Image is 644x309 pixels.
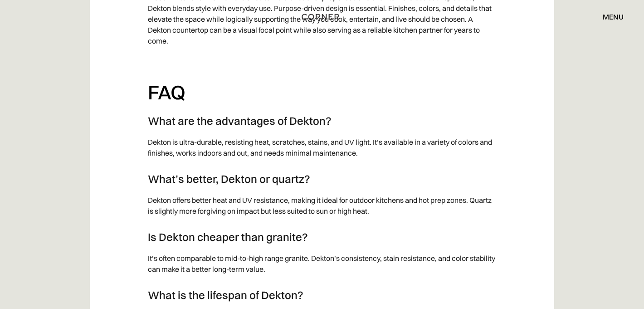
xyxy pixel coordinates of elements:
[148,288,496,302] h3: What is the lifespan of Dekton?
[594,9,624,25] div: menu
[148,172,496,186] h3: What’s better, Dekton or quartz?
[299,11,345,23] a: home
[148,132,496,163] p: Dekton is ultra-durable, resisting heat, scratches, stains, and UV light. It’s available in a var...
[148,190,496,221] p: Dekton offers better heat and UV resistance, making it ideal for outdoor kitchens and hot prep zo...
[148,80,496,105] h2: FAQ
[148,51,496,71] p: ‍
[148,230,496,244] h3: Is Dekton cheaper than granite?
[148,114,496,128] h3: What are the advantages of Dekton?
[603,13,624,20] div: menu
[148,248,496,279] p: It’s often comparable to mid-to-high range granite. Dekton’s consistency, stain resistance, and c...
